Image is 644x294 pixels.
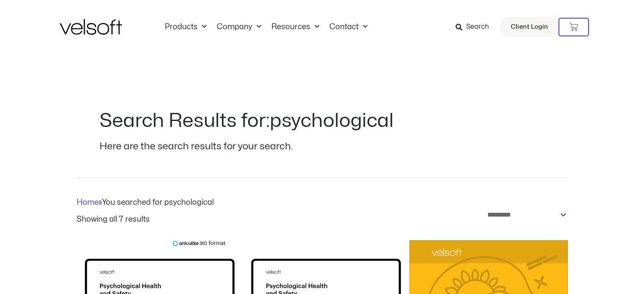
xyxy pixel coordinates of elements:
[536,275,640,294] iframe: chat widget
[77,199,99,206] a: Home
[482,208,568,221] select: Shop order
[77,216,150,223] p: Showing all 7 results
[77,199,214,206] span: »
[100,107,545,135] h1: Search Results for:
[212,22,266,32] a: CompanyMenu Toggle
[102,199,214,206] span: You searched for psychological
[100,139,545,155] p: Here are the search results for your search.
[160,22,212,32] a: ProductsMenu Toggle
[60,19,122,35] img: Velsoft Training Materials
[324,22,373,32] a: ContactMenu Toggle
[160,22,373,32] nav: Menu
[466,22,489,33] span: Search
[270,111,394,130] span: psychological
[456,20,495,34] a: Search
[266,22,324,32] a: ResourcesMenu Toggle
[500,17,558,37] a: Client Login
[511,22,548,33] span: Client Login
